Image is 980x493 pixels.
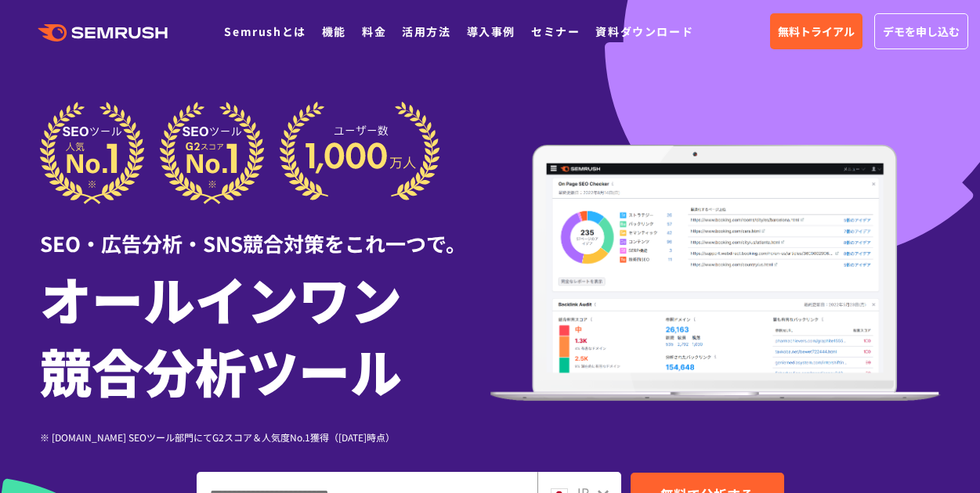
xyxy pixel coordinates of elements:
[362,23,386,39] a: 料金
[402,23,450,39] a: 活用方法
[770,13,862,49] a: 無料トライアル
[595,23,693,39] a: 資料ダウンロード
[224,23,306,39] a: Semrushとは
[322,23,346,39] a: 機能
[40,262,490,406] h1: オールインワン 競合分析ツール
[531,23,580,39] a: セミナー
[778,23,855,40] span: 無料トライアル
[40,204,490,258] div: SEO・広告分析・SNS競合対策をこれ一つで。
[874,13,968,49] a: デモを申し込む
[40,430,490,444] div: ※ [DOMAIN_NAME] SEOツール部門にてG2スコア＆人気度No.1獲得（[DATE]時点）
[883,23,960,40] span: デモを申し込む
[467,23,515,39] a: 導入事例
